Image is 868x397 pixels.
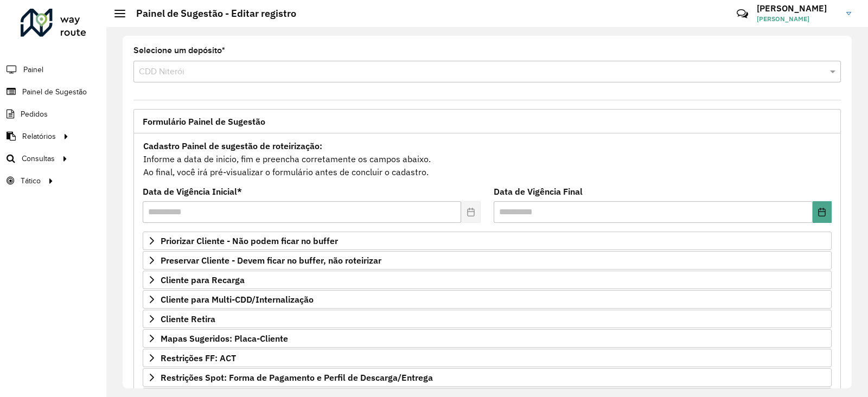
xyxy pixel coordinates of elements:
[757,14,838,24] span: [PERSON_NAME]
[161,256,381,265] span: Preservar Cliente - Devem ficar no buffer, não roteirizar
[494,185,583,198] label: Data de Vigência Final
[143,140,322,151] strong: Cadastro Painel de sugestão de roteirização:
[161,236,338,245] span: Priorizar Cliente - Não podem ficar no buffer
[757,3,838,14] h3: [PERSON_NAME]
[731,2,754,25] a: Contato Rápido
[143,271,832,289] a: Cliente para Recarga
[23,64,43,75] span: Painel
[161,276,245,284] span: Cliente para Recarga
[813,201,832,223] button: Choose Date
[22,153,55,164] span: Consultas
[21,175,41,187] span: Tático
[161,334,288,343] span: Mapas Sugeridos: Placa-Cliente
[143,368,832,387] a: Restrições Spot: Forma de Pagamento e Perfil de Descarga/Entrega
[143,185,242,198] label: Data de Vigência Inicial
[143,139,832,179] div: Informe a data de inicio, fim e preencha corretamente os campos abaixo. Ao final, você irá pré-vi...
[21,108,48,120] span: Pedidos
[143,290,832,309] a: Cliente para Multi-CDD/Internalização
[161,315,215,323] span: Cliente Retira
[143,310,832,328] a: Cliente Retira
[22,86,87,98] span: Painel de Sugestão
[125,8,296,20] h2: Painel de Sugestão - Editar registro
[143,117,265,126] span: Formulário Painel de Sugestão
[143,349,832,367] a: Restrições FF: ACT
[161,354,236,362] span: Restrições FF: ACT
[133,44,225,57] label: Selecione um depósito
[143,251,832,270] a: Preservar Cliente - Devem ficar no buffer, não roteirizar
[143,329,832,348] a: Mapas Sugeridos: Placa-Cliente
[161,295,314,304] span: Cliente para Multi-CDD/Internalização
[161,373,433,382] span: Restrições Spot: Forma de Pagamento e Perfil de Descarga/Entrega
[143,232,832,250] a: Priorizar Cliente - Não podem ficar no buffer
[22,131,56,142] span: Relatórios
